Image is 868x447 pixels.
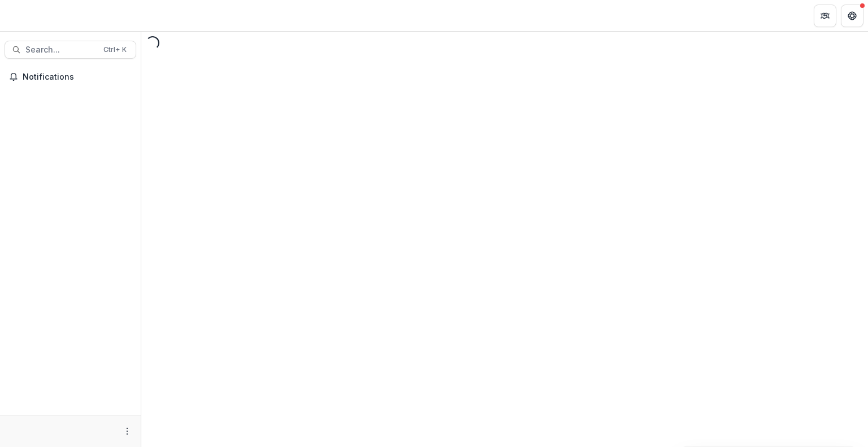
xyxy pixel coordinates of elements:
[25,45,97,55] span: Search...
[814,5,836,27] button: Partners
[5,68,136,86] button: Notifications
[120,424,134,438] button: More
[841,5,863,27] button: Get Help
[101,44,129,56] div: Ctrl + K
[5,41,136,59] button: Search...
[23,72,132,82] span: Notifications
